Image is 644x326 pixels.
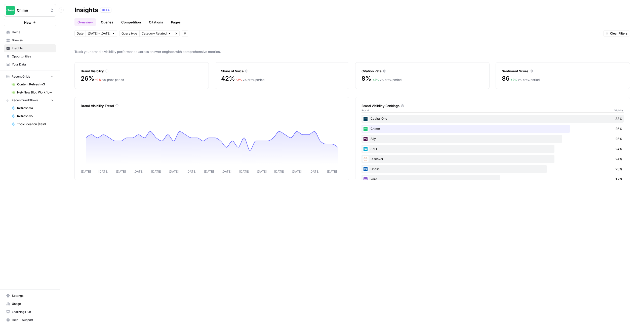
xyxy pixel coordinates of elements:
[615,146,623,151] span: 24%
[95,78,102,82] span: – 3 %
[361,145,624,153] div: SoFi
[169,170,179,173] tspan: [DATE]
[204,170,214,173] tspan: [DATE]
[17,106,54,110] span: Refresh v4
[146,18,166,26] a: Citations
[100,8,111,13] div: BETA
[363,156,369,162] img: bqgl29juvk0uu3qq1uv3evh0wlvg
[615,167,623,172] span: 23%
[363,166,369,172] img: coj8e531q0s3ia02g5lp8nelrgng
[363,176,369,182] img: e5fk9tiju2g891kiden7v1vts7yb
[12,46,54,51] span: Insights
[292,170,302,173] tspan: [DATE]
[236,78,242,82] span: – 2 %
[615,177,623,182] span: 17%
[363,136,369,142] img: 6kpiqdjyeze6p7sw4gv76b3s6kbq
[4,316,56,324] button: Help + Support
[12,30,54,35] span: Home
[142,31,167,36] span: Category Related
[4,308,56,316] a: Learning Hub
[17,122,54,126] span: Topic Ideation (Test)
[81,69,203,74] div: Brand Visibility
[615,136,623,141] span: 25%
[12,302,54,306] span: Usage
[74,18,96,26] a: Overview
[221,69,343,74] div: Share of Voice
[9,88,56,96] a: Net-New Blog Workflow
[363,146,369,152] img: 3vibx1q1sudvcbtbvr0vc6shfgz6
[372,78,379,82] span: + 2 %
[95,78,124,82] div: vs. prev. period
[4,300,56,308] a: Usage
[9,120,56,128] a: Topic Ideation (Test)
[363,116,369,122] img: 055fm6kq8b5qbl7l3b1dn18gw8jg
[222,170,231,173] tspan: [DATE]
[81,170,91,173] tspan: [DATE]
[116,170,126,173] tspan: [DATE]
[81,103,343,108] div: Brand Visibility Trend
[4,28,56,36] a: Home
[603,30,630,37] button: Clear Filters
[510,78,540,82] div: vs. prev. period
[4,60,56,69] a: Your Data
[186,170,196,173] tspan: [DATE]
[239,170,249,173] tspan: [DATE]
[4,52,56,60] a: Opportunities
[615,156,623,161] span: 24%
[615,126,623,131] span: 26%
[372,78,401,82] div: vs. prev. period
[86,30,117,37] button: [DATE] - [DATE]
[17,114,54,118] span: Refresh v5
[236,78,264,82] div: vs. prev. period
[221,75,235,83] span: 42%
[257,170,267,173] tspan: [DATE]
[361,115,624,123] div: Capital One
[77,31,84,36] span: Date
[502,69,624,74] div: Sentiment Score
[12,294,54,298] span: Settings
[88,31,110,36] span: [DATE] - [DATE]
[361,165,624,173] div: Chase
[309,170,319,173] tspan: [DATE]
[98,170,108,173] tspan: [DATE]
[4,292,56,300] a: Settings
[361,175,624,183] div: Varo
[6,6,15,15] img: Chime Logo
[12,318,54,322] span: Help + Support
[118,18,144,26] a: Competition
[12,38,54,43] span: Browse
[12,98,38,103] span: Recent Workflows
[361,125,624,133] div: Chime
[17,82,54,87] span: Content Refresh v3
[363,126,369,132] img: mhv33baw7plipcpp00rsngv1nu95
[139,30,173,37] button: Category Related
[361,108,369,112] span: Brand
[81,75,94,83] span: 26%
[274,170,284,173] tspan: [DATE]
[4,19,56,26] button: New
[510,78,517,82] span: + 2 %
[502,75,509,83] span: 86
[98,18,116,26] a: Queries
[134,170,143,173] tspan: [DATE]
[4,73,56,80] button: Recent Grids
[168,18,184,26] a: Pages
[74,49,630,54] span: Track your brand's visibility performance across answer engines with comprehensive metrics.
[4,96,56,104] button: Recent Workflows
[12,54,54,59] span: Opportunities
[327,170,337,173] tspan: [DATE]
[17,8,47,13] span: Chime
[361,69,483,74] div: Citation Rate
[610,31,628,36] span: Clear Filters
[24,20,31,25] span: New
[74,6,98,14] div: Insights
[4,44,56,52] a: Insights
[12,74,30,79] span: Recent Grids
[361,103,624,108] div: Brand Visibility Rankings
[17,90,54,95] span: Net-New Blog Workflow
[4,36,56,44] a: Browse
[12,310,54,314] span: Learning Hub
[4,4,56,17] button: Workspace: Chime
[614,108,624,112] span: Visibility
[9,80,56,88] a: Content Refresh v3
